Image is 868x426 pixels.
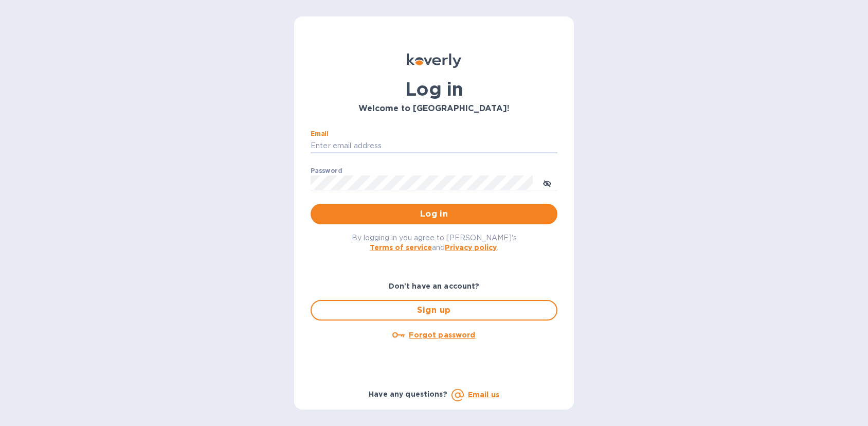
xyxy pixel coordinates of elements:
u: Forgot password [409,331,475,339]
a: Terms of service [370,243,432,252]
label: Password [311,168,342,174]
h1: Log in [311,78,557,100]
img: Koverly [407,54,461,68]
button: Sign up [311,300,557,321]
span: Log in [319,208,549,220]
h3: Welcome to [GEOGRAPHIC_DATA]! [311,104,557,114]
span: Sign up [320,304,548,316]
a: Privacy policy [445,243,497,252]
b: Have any questions? [369,390,447,398]
a: Email us [468,390,499,399]
button: Log in [311,204,557,224]
span: By logging in you agree to [PERSON_NAME]'s and . [352,234,517,252]
button: toggle password visibility [537,172,557,193]
label: Email [311,131,329,137]
input: Enter email address [311,138,557,154]
b: Don't have an account? [389,282,480,290]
